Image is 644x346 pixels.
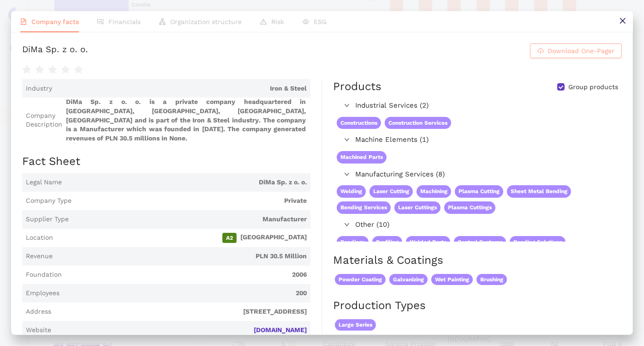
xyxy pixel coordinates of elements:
[431,274,473,285] span: Wet Painting
[26,111,62,129] span: Company Description
[344,171,350,177] span: right
[335,319,376,331] span: Large Series
[75,196,307,206] span: Private
[22,65,31,74] span: star
[537,48,544,55] span: cloud-download
[170,18,242,25] span: Organization structure
[335,274,386,285] span: Powder Coating
[337,236,369,249] span: Bendings
[26,326,51,335] span: Website
[271,18,284,25] span: Risk
[74,65,83,74] span: star
[26,307,51,316] span: Address
[63,289,307,298] span: 200
[417,185,451,198] span: Machining
[530,43,622,58] button: cloud-downloadDownload One-Pager
[510,236,566,249] span: Bending Solutions
[26,233,53,243] span: Location
[337,201,391,214] span: Bending Services
[333,218,621,232] div: Other (10)
[222,233,237,243] span: A2
[31,18,79,25] span: Company facts
[337,117,381,129] span: Constructions
[612,11,633,32] button: close
[344,137,350,142] span: right
[56,84,307,93] span: Iron & Steel
[444,201,495,214] span: Plasma Cuttings
[26,270,62,279] span: Foundation
[303,18,309,25] span: eye
[97,18,104,25] span: fund-view
[333,98,621,113] div: Industrial Services (2)
[72,215,307,224] span: Manufacturer
[26,289,60,298] span: Employees
[355,100,617,111] span: Industrial Services (2)
[344,103,350,108] span: right
[337,185,366,198] span: Welding
[619,17,626,24] span: close
[355,134,617,146] span: Machine Elements (1)
[66,178,307,187] span: DiMa Sp. z o. o.
[314,18,327,25] span: ESG
[455,185,503,198] span: Plasma Cutting
[355,169,617,180] span: Manufacturing Services (8)
[26,178,62,187] span: Legal Name
[333,253,622,268] h2: Materials & Coatings
[55,307,307,316] span: [STREET_ADDRESS]
[48,65,57,74] span: star
[66,97,307,143] span: DiMa Sp. z o. o. is a private company headquartered in [GEOGRAPHIC_DATA], [GEOGRAPHIC_DATA], [GEO...
[372,236,402,249] span: Profiling
[66,270,307,279] span: 2006
[26,196,72,206] span: Company Type
[344,222,350,227] span: right
[394,201,441,214] span: Laser Cuttings
[22,154,310,170] h2: Fact Sheet
[26,215,69,224] span: Supplier Type
[406,236,450,249] span: Welded Parts
[22,43,88,58] div: DiMa Sp. z o. o.
[333,79,382,95] div: Products
[333,167,621,182] div: Manufacturing Services (8)
[35,65,44,74] span: star
[26,252,53,261] span: Revenue
[26,84,52,93] span: Industry
[389,274,428,285] span: Galvanizing
[56,252,307,261] span: PLN 30.5 Million
[385,117,451,129] span: Construction Services
[337,151,387,164] span: Machined Parts
[565,83,622,92] span: Group products
[355,219,617,231] span: Other (10)
[159,18,166,25] span: apartment
[61,65,70,74] span: star
[333,133,621,147] div: Machine Elements (1)
[260,18,267,25] span: warning
[333,298,622,314] h2: Production Types
[477,274,507,285] span: Brushing
[370,185,413,198] span: Laser Cutting
[507,185,571,198] span: Sheet Metal Bending
[57,233,307,243] span: [GEOGRAPHIC_DATA]
[548,46,614,56] span: Download One-Pager
[108,18,141,25] span: Financials
[454,236,506,249] span: Control Systems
